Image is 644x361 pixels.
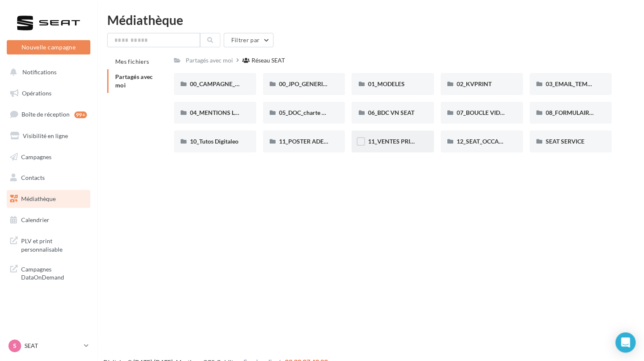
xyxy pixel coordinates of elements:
a: Campagnes [5,148,92,166]
a: Calendrier [5,211,92,229]
span: 06_BDC VN SEAT [368,109,414,116]
span: S [13,342,16,350]
span: Partagés avec moi [115,73,153,89]
span: 00_CAMPAGNE_SEPTEMBRE [190,80,269,87]
a: Campagnes DataOnDemand [5,260,92,285]
div: Réseau SEAT [252,56,285,65]
span: 05_DOC_charte graphique + Guidelines [279,109,382,116]
a: Contacts [5,169,92,187]
a: S SEAT [7,338,90,354]
a: Boîte de réception99+ [5,105,92,123]
span: 00_JPO_GENERIQUE IBIZA ARONA [279,80,374,87]
span: 11_VENTES PRIVÉES SEAT [368,138,439,145]
span: Calendrier [21,216,49,223]
a: Visibilité en ligne [5,127,92,145]
span: 04_MENTIONS LEGALES OFFRES PRESSE [190,109,302,116]
a: Médiathèque [5,190,92,208]
div: 99+ [74,111,87,118]
span: 01_MODELES [368,80,404,87]
span: 11_POSTER ADEME SEAT [279,138,348,145]
span: SEAT SERVICE [546,138,584,145]
button: Notifications [5,63,89,81]
span: Médiathèque [21,195,56,202]
span: Opérations [22,90,51,97]
span: Campagnes [21,153,51,160]
span: Contacts [21,174,45,181]
button: Nouvelle campagne [7,40,90,54]
div: Open Intercom Messenger [615,332,636,353]
span: Notifications [22,68,57,76]
span: 02_KVPRINT [457,80,492,87]
span: 03_EMAIL_TEMPLATE HTML SEAT [546,80,638,87]
button: Filtrer par [224,33,273,47]
span: Campagnes DataOnDemand [21,263,87,282]
p: SEAT [24,342,81,350]
span: PLV et print personnalisable [21,235,87,253]
a: Opérations [5,84,92,102]
span: 12_SEAT_OCCASIONS_GARANTIES [457,138,552,145]
span: 10_Tutos Digitaleo [190,138,238,145]
span: 07_BOUCLE VIDEO ECRAN SHOWROOM [457,109,568,116]
span: Visibilité en ligne [23,132,68,139]
span: Boîte de réception [22,111,70,118]
a: PLV et print personnalisable [5,232,92,257]
span: Mes fichiers [115,58,149,65]
div: Partagés avec moi [186,56,233,65]
div: Médiathèque [107,14,634,26]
